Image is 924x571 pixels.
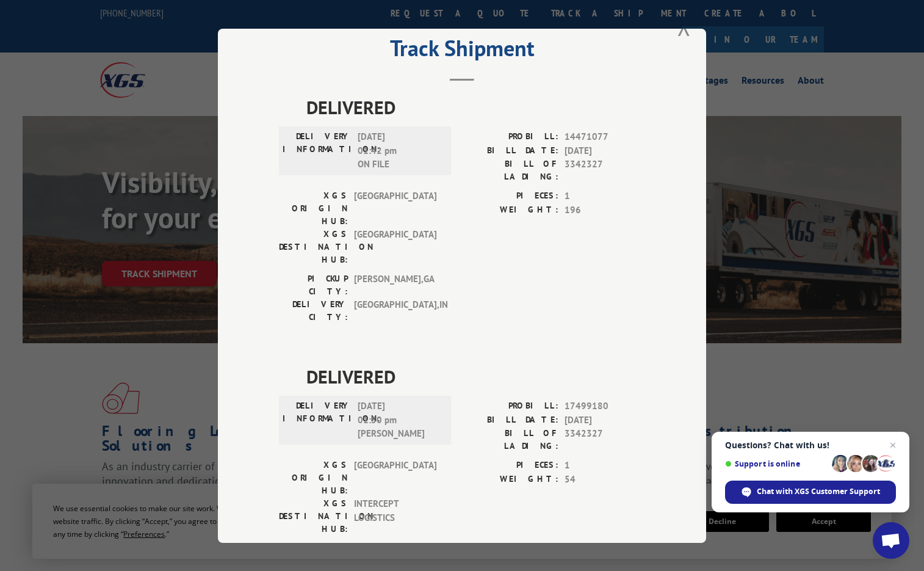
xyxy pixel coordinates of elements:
label: WEIGHT: [462,472,558,486]
label: PROBILL: [462,130,558,144]
label: BILL DATE: [462,413,558,427]
span: [DATE] 01:42 pm ON FILE [358,130,440,172]
span: Close chat [886,438,900,453]
span: [GEOGRAPHIC_DATA] [354,228,436,266]
label: WEIGHT: [462,203,558,217]
span: 54 [565,472,645,486]
label: DELIVERY INFORMATION: [283,130,352,172]
span: [GEOGRAPHIC_DATA] [354,189,436,228]
span: 3342327 [565,427,645,453]
span: 17499180 [565,399,645,413]
span: [GEOGRAPHIC_DATA] [354,459,436,497]
label: PIECES: [462,189,558,203]
span: DELIVERED [306,363,645,390]
h2: Track Shipment [279,40,645,63]
label: BILL OF LADING: [462,427,558,453]
label: DELIVERY CITY: [279,298,348,324]
label: PROBILL: [462,399,558,413]
button: Close modal [677,10,691,43]
span: INTERCEPT LOGISTICS [354,497,436,536]
div: Chat with XGS Customer Support [725,481,896,504]
span: 1 [565,189,645,203]
label: BILL OF LADING: [462,158,558,183]
span: [DATE] 01:50 pm [PERSON_NAME] [358,399,440,441]
label: XGS ORIGIN HUB: [279,189,348,228]
label: PICKUP CITY: [279,272,348,298]
span: [GEOGRAPHIC_DATA] , IN [354,298,436,324]
label: XGS DESTINATION HUB: [279,497,348,536]
span: Support is online [725,459,828,468]
span: 14471077 [565,130,645,144]
span: [PERSON_NAME] , GA [354,542,436,567]
span: [PERSON_NAME] , GA [354,272,436,298]
span: [DATE] [565,144,645,158]
span: 3342327 [565,158,645,183]
span: Questions? Chat with us! [725,440,896,450]
span: DELIVERED [306,93,645,121]
span: 1 [565,459,645,473]
span: [DATE] [565,413,645,427]
label: PIECES: [462,459,558,473]
span: 196 [565,203,645,217]
label: XGS ORIGIN HUB: [279,459,348,497]
label: DELIVERY INFORMATION: [283,399,352,441]
label: XGS DESTINATION HUB: [279,228,348,266]
span: Chat with XGS Customer Support [757,486,880,497]
label: PICKUP CITY: [279,542,348,567]
label: BILL DATE: [462,144,558,158]
div: Open chat [873,522,909,559]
